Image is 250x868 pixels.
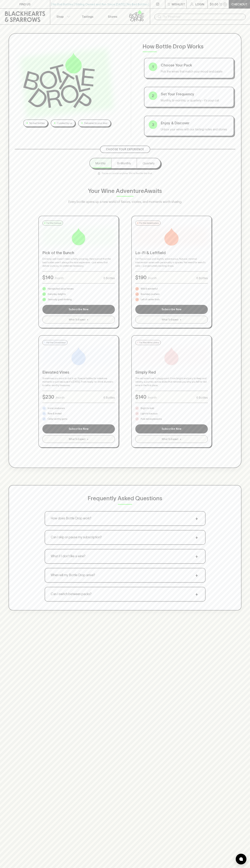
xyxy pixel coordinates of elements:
span: + [87,318,88,321]
p: FIND US [19,2,31,6]
p: Elevated Vines [42,369,115,375]
button: Can I switch between packs?+ [45,587,205,601]
a: Stores [100,9,125,24]
p: When will my Bottle Drop arrive? [51,573,95,578]
p: The red wine lover's playground. From bright and juicy to deep and velvety, a journey across styl... [135,377,208,387]
p: 6 Bottles [196,276,208,280]
span: + [194,535,199,540]
button: Subscribe Now [135,305,208,314]
p: Cellar worthy gems [48,417,67,421]
p: Checkout [231,2,247,6]
p: Frequently Asked Questions [88,494,162,503]
p: Delivered to your door [84,121,108,125]
span: + [87,437,88,441]
p: Tastings [82,14,93,19]
span: What To Expect [162,318,178,321]
p: $ 140 [135,393,146,401]
p: $ 190 [135,274,147,281]
img: Bottle Drop [23,53,95,108]
p: Lo-Fi & Leftfield [135,250,208,256]
button: What To Expect+ [42,435,115,443]
span: What To Expect [69,437,85,441]
p: Unbox your wines with our tasting notes and stories [161,127,229,131]
p: For the Connoisseur [46,341,66,344]
button: How does Bottle Drop work?+ [45,512,205,525]
p: Handpicked value heroes [48,287,73,291]
p: Left of center finds [141,298,160,301]
button: What To Expect+ [135,316,208,323]
img: bubble-icon [239,857,243,861]
button: Bi-Monthly [111,158,137,168]
span: + [194,554,199,559]
p: Drinking well doesn't need a hefty price tag. Here's proof that the best bottles aren't always th... [42,257,115,268]
p: Light to luscious [141,412,157,415]
img: Elevated Vines [70,347,88,365]
p: Stores [108,14,117,19]
p: What if I don't like a wine? [51,554,85,559]
p: Login [195,2,204,6]
span: + [194,592,199,597]
img: Simply Red [163,347,180,365]
p: Choose Your Pack [161,63,229,68]
img: Pick of the Bunch [70,228,88,246]
p: Boundary pushers [141,292,159,296]
p: Your Wine Adventure [88,187,162,195]
button: Subscribe Now [42,305,115,314]
button: What To Expect+ [42,316,115,323]
p: Iconic producers [48,406,65,410]
p: How does Bottle Drop work? [51,516,91,521]
p: For the Adventurous [139,221,159,225]
p: No bad bottles [29,121,45,125]
div: 3 [149,120,157,129]
p: /month [55,276,64,280]
p: Pure red expressions [141,417,162,421]
p: Simply Red [135,369,208,375]
p: /month [148,276,157,280]
p: Every bottle opens up a new world of flavors, stories, and moments worth sharing. [54,199,197,204]
button: Can I skip or pause my subscription?+ [45,530,205,544]
p: Seriously good drinking [48,298,72,301]
p: Can I skip or pause my subscription? [51,535,102,540]
p: How Bottle Drop Works [143,42,236,51]
p: For Red Wine Lovers [139,341,159,344]
p: Pause or cancel anytime. We're flexible like that. [98,171,153,175]
p: Curated by us [57,121,72,125]
button: When will my Bottle Drop arrive?+ [45,568,205,582]
button: Monthly [90,158,111,168]
p: Everyday delights [48,292,66,296]
button: What To Expect+ [135,435,208,443]
p: /month [148,395,157,400]
p: For the Curious [46,221,61,225]
a: Tastings [75,9,100,24]
span: + [180,437,181,441]
p: $ 140 [42,274,53,281]
p: $0.00 [210,2,218,6]
button: Subscribe Now [42,424,115,433]
p: Set Your Frequency [161,91,229,97]
p: Choose Your Experience [106,148,144,151]
p: 6 Bottles [103,395,115,400]
span: + [180,318,181,321]
span: + [194,516,199,521]
p: Can I switch between packs? [51,592,91,597]
p: Sometimes you want to dial it up. Special bottles for milestone moments or just because it's [DAT... [42,377,115,387]
button: Quarterly [137,158,160,168]
span: What To Expect [69,318,85,321]
p: Wild & wonderful [141,287,158,291]
p: Shop [56,14,64,19]
p: Pick the wines that match your mood and palate [161,69,229,74]
p: For the curious and slightly adventurous. Natural, minimal intervention wines with personality in... [135,257,208,268]
p: $ 230 [42,393,54,401]
p: Rare & limited [48,412,61,415]
p: 6 Bottles [103,276,115,280]
p: Wishlist [172,2,185,6]
p: Pick of the Bunch [42,250,115,256]
input: Try "Pinot noir" [163,14,243,20]
button: Subscribe Now [135,424,208,433]
span: + [194,573,199,578]
div: 2 [149,91,157,100]
div: 1 [149,63,157,71]
button: What if I don't like a wine?+ [45,549,205,563]
p: 0 [224,3,226,5]
p: 6 Bottles [196,395,208,400]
